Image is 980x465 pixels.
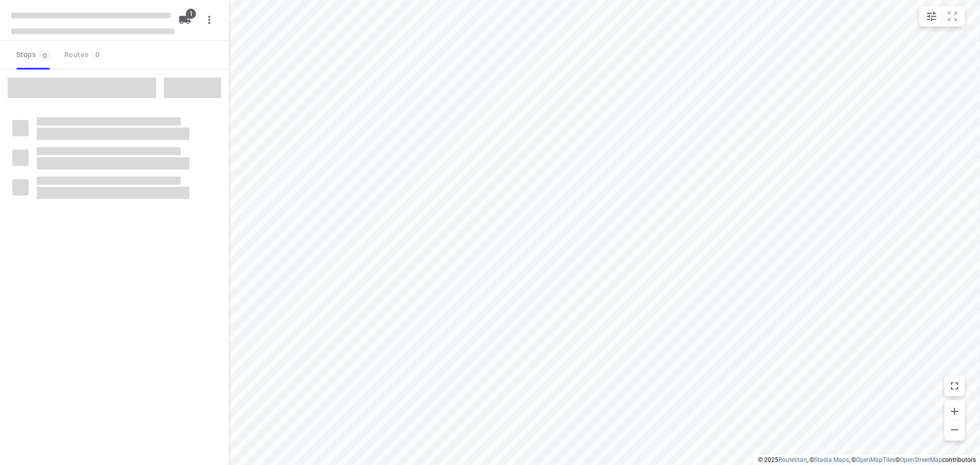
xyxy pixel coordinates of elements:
[921,6,942,27] button: Map settings
[758,456,976,463] li: © 2025 , © , © © contributors
[900,456,942,463] a: OpenStreetMap
[919,6,965,27] div: small contained button group
[814,456,849,463] a: Stadia Maps
[778,456,807,463] a: Routetitan
[856,456,895,463] a: OpenMapTiles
